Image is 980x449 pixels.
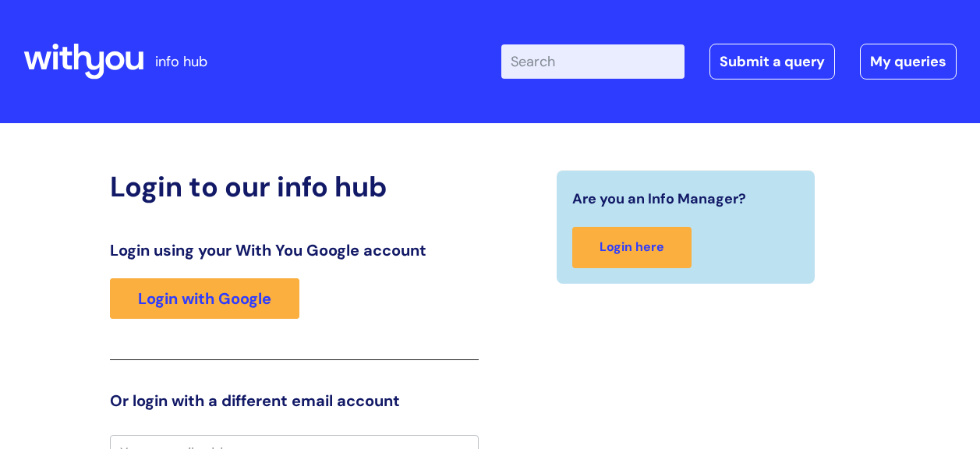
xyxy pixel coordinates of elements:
a: Login with Google [110,278,299,319]
a: Login here [572,227,692,268]
h2: Login to our info hub [110,170,479,203]
span: Are you an Info Manager? [572,186,746,211]
p: info hub [155,49,207,74]
h3: Or login with a different email account [110,391,479,410]
h3: Login using your With You Google account [110,241,479,260]
a: My queries [860,44,957,80]
input: Search [501,44,685,79]
a: Submit a query [709,44,835,80]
